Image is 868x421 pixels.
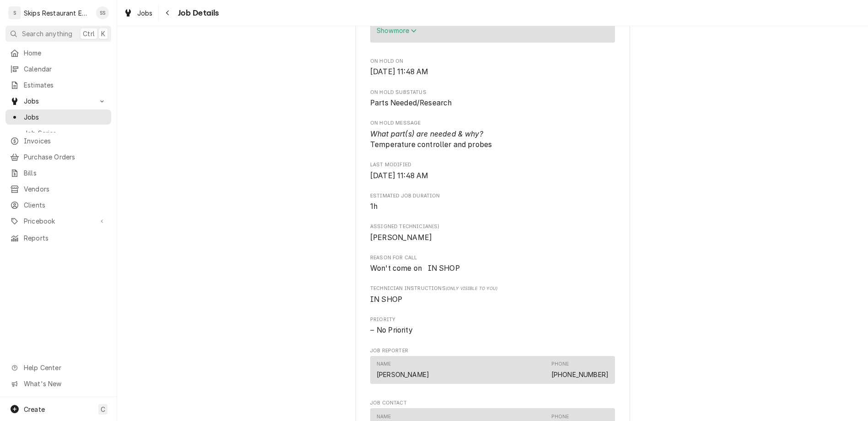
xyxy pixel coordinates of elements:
[370,263,615,274] span: Reason For Call
[370,285,615,305] div: [object Object]
[370,161,615,181] div: Last Modified
[370,130,483,138] i: What part(s) are needed & why?
[24,136,107,146] span: Invoices
[24,64,107,74] span: Calendar
[370,294,615,305] span: [object Object]
[24,379,106,388] span: What's New
[370,223,615,243] div: Assigned Technician(s)
[8,6,21,19] div: S
[370,89,615,96] span: On Hold SubStatus
[370,192,615,212] div: Estimated Job Duration
[5,181,111,197] a: Vendors
[370,58,615,65] span: On Hold On
[370,161,615,169] span: Last Modified
[551,371,609,378] a: [PHONE_NUMBER]
[370,120,615,127] span: On Hold Message
[370,295,402,304] span: IN SHOP
[5,133,111,148] a: Invoices
[370,120,615,150] div: On Hold Message
[24,8,91,18] div: Skips Restaurant Equipment
[370,264,460,273] span: Won't come on IN SHOP
[370,202,377,211] span: 1h
[5,165,111,180] a: Bills
[96,6,109,19] div: SS
[370,316,615,323] span: Priority
[370,356,615,388] div: Job Reporter List
[5,45,111,60] a: Home
[24,168,107,178] span: Bills
[551,361,609,379] div: Phone
[370,316,615,336] div: Priority
[161,5,175,20] button: Navigate back
[24,128,107,138] span: Job Series
[370,347,615,355] span: Job Reporter
[370,233,432,242] span: [PERSON_NAME]
[101,405,105,414] span: C
[377,27,417,34] span: Show more
[370,170,615,181] span: Last Modified
[370,98,615,109] span: On Hold SubStatus
[370,58,615,77] div: On Hold On
[370,67,428,76] span: [DATE] 11:48 AM
[24,96,93,106] span: Jobs
[5,376,111,391] a: Go to What's New
[5,109,111,125] a: Jobs
[24,152,107,162] span: Purchase Orders
[370,232,615,243] span: Assigned Technician(s)
[24,112,107,122] span: Jobs
[5,93,111,109] a: Go to Jobs
[5,213,111,229] a: Go to Pricebook
[377,26,609,35] button: Showmore
[370,325,615,336] div: No Priority
[370,285,615,292] span: Technician Instructions
[24,200,107,210] span: Clients
[370,89,615,109] div: On Hold SubStatus
[370,254,615,274] div: Reason For Call
[24,363,106,372] span: Help Center
[5,126,111,141] a: Job Series
[446,286,497,291] span: (Only Visible to You)
[370,192,615,200] span: Estimated Job Duration
[24,184,107,194] span: Vendors
[370,223,615,230] span: Assigned Technician(s)
[137,8,153,18] span: Jobs
[370,356,615,384] div: Contact
[120,5,156,21] a: Jobs
[101,29,105,38] span: K
[96,6,109,19] div: Shan Skipper's Avatar
[24,48,107,58] span: Home
[370,201,615,212] span: Estimated Job Duration
[24,80,107,90] span: Estimates
[175,7,219,19] span: Job Details
[24,216,93,226] span: Pricebook
[370,129,615,150] span: On Hold Message
[370,254,615,262] span: Reason For Call
[551,361,569,368] div: Phone
[24,233,107,243] span: Reports
[370,399,615,407] span: Job Contact
[370,66,615,77] span: On Hold On
[370,347,615,388] div: Job Reporter
[5,61,111,77] a: Calendar
[83,29,95,38] span: Ctrl
[370,325,615,336] span: Priority
[377,413,391,421] div: Name
[5,230,111,246] a: Reports
[24,405,45,413] span: Create
[377,370,429,379] div: [PERSON_NAME]
[370,98,452,107] span: Parts Needed/Research
[551,413,569,421] div: Phone
[5,197,111,213] a: Clients
[5,149,111,164] a: Purchase Orders
[377,361,429,379] div: Name
[22,29,72,38] span: Search anything
[370,130,492,149] span: Temperature controller and probes
[370,171,428,180] span: [DATE] 11:48 AM
[377,361,391,368] div: Name
[5,77,111,93] a: Estimates
[5,360,111,375] a: Go to Help Center
[5,26,111,42] button: Search anythingCtrlK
